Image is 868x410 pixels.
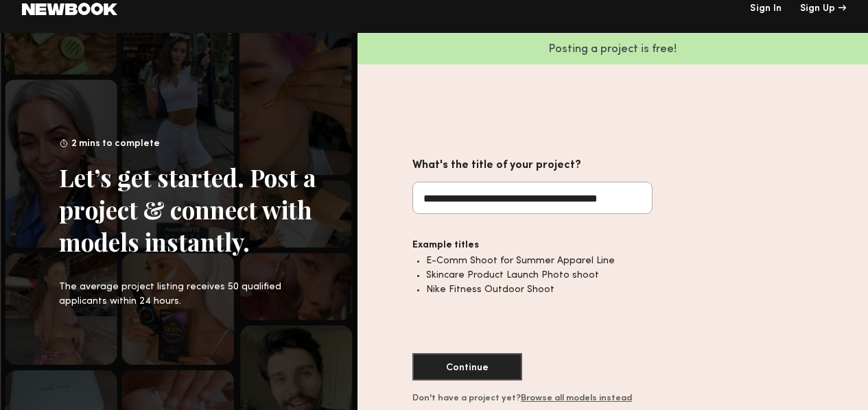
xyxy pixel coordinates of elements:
div: Let’s get started. Post a project & connect with models instantly. [59,161,316,258]
div: What's the title of your project? [412,156,653,175]
div: Don't have a project yet? [412,394,653,403]
a: Browse all models instead [521,394,632,402]
button: Continue [412,353,522,381]
a: Sign In [750,4,782,14]
div: Example titles [412,237,653,254]
li: Skincare Product Launch Photo shoot [426,268,653,282]
a: Sign Up [800,4,846,14]
li: E-Comm Shoot for Summer Apparel Line [426,254,653,268]
p: Posting a project is free! [357,44,868,56]
div: The average project listing receives 50 qualified applicants within 24 hours. [59,280,316,309]
input: What's the title of your project? [412,182,653,214]
li: Nike Fitness Outdoor Shoot [426,282,653,297]
div: 2 mins to complete [59,136,316,157]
